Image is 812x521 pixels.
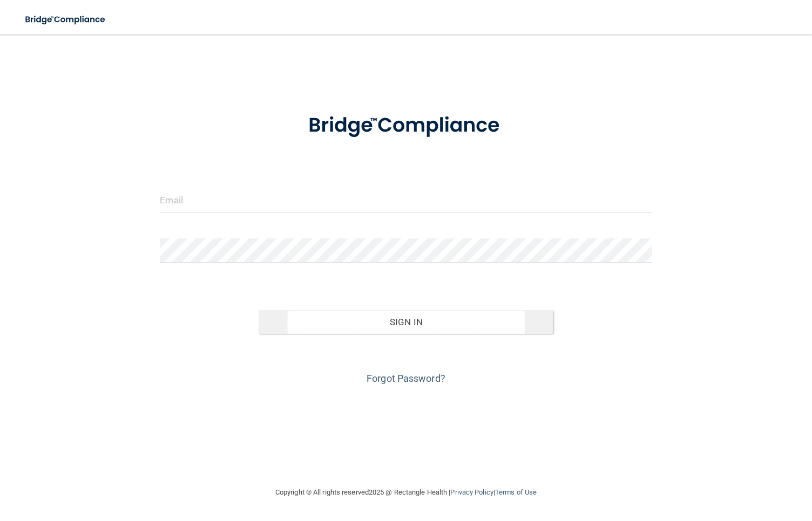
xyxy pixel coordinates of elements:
div: Copyright © All rights reserved 2025 @ Rectangle Health | | [209,475,603,510]
img: bridge_compliance_login_screen.278c3ca4.svg [16,9,116,31]
a: Forgot Password? [367,373,445,384]
button: Sign In [259,310,554,334]
a: Terms of Use [495,488,537,496]
a: Privacy Policy [450,488,493,496]
img: bridge_compliance_login_screen.278c3ca4.svg [287,99,525,152]
input: Email [160,188,652,212]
